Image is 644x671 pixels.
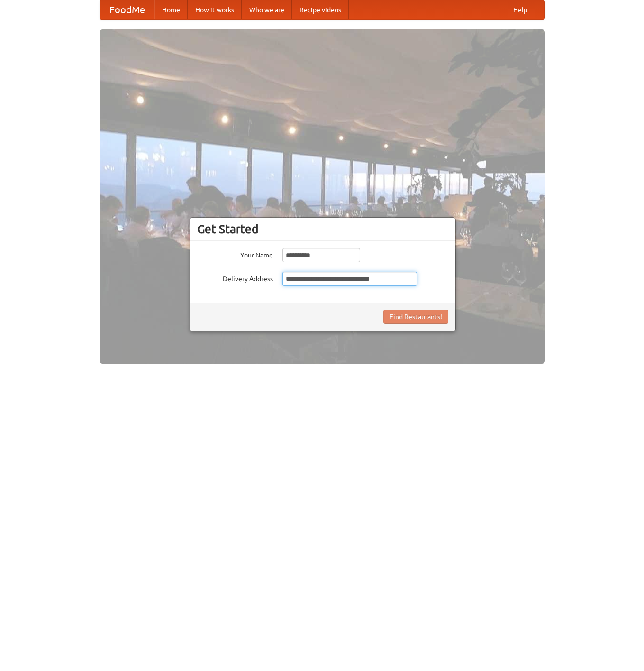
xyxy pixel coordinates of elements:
[154,0,188,19] a: Home
[506,0,535,19] a: Help
[197,248,273,260] label: Your Name
[197,222,448,236] h3: Get Started
[383,310,448,324] button: Find Restaurants!
[242,0,292,19] a: Who we are
[100,0,154,19] a: FoodMe
[292,0,349,19] a: Recipe videos
[197,272,273,284] label: Delivery Address
[188,0,242,19] a: How it works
